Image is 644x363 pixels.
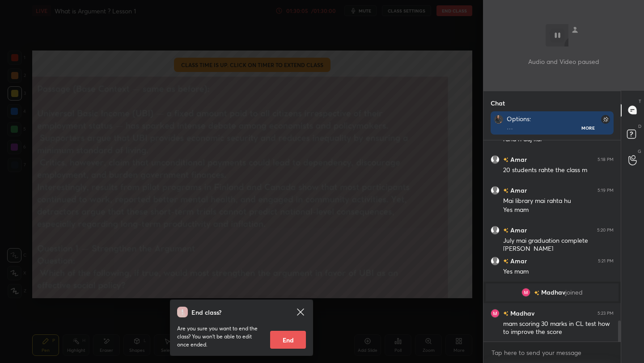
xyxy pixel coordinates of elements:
[541,289,565,296] span: Madhav
[491,256,500,265] img: default.png
[503,320,614,337] div: mam scoring 30 marks in CL test how to improve the score
[503,228,508,233] img: no-rating-badge.077c3623.svg
[503,127,614,144] div: Mam ye sab h kaha koi class nahi le raha h aaj kal
[528,57,599,66] p: Audio and Video paused
[508,308,534,318] h6: Madhav
[503,311,508,316] img: no-rating-badge.077c3623.svg
[534,290,539,295] img: no-rating-badge.077c3623.svg
[191,308,221,317] h4: End class?
[503,267,614,276] div: Yes mam
[581,125,595,131] div: More
[639,98,641,105] p: T
[508,225,527,235] h6: Amar
[597,310,614,316] div: 5:23 PM
[491,155,500,164] img: default.png
[507,115,582,131] div: Options: A. UBI is an ineffective solution because it may cause inflation and discourage work. B....
[491,225,500,234] img: default.png
[565,289,583,296] span: joined
[491,308,500,317] img: 3
[483,91,512,115] p: Chat
[638,123,641,130] p: D
[491,186,500,194] img: default.png
[508,155,527,164] h6: Amar
[503,188,508,193] img: no-rating-badge.077c3623.svg
[597,227,614,232] div: 5:20 PM
[503,197,614,206] div: Mai library mai rahta hu
[508,256,527,266] h6: Amar
[597,156,614,162] div: 5:18 PM
[521,288,530,297] img: 3
[270,331,306,349] button: End
[598,258,614,263] div: 5:21 PM
[503,166,614,175] div: 20 students rahte the class m
[177,325,263,349] p: Are you sure you want to end the class? You won’t be able to edit once ended.
[503,259,508,264] img: no-rating-badge.077c3623.svg
[503,236,614,253] div: July mai graduation complete [PERSON_NAME]
[483,140,621,342] div: grid
[494,115,503,124] img: 4ec84c9df1e94859877aaf94430cd378.png
[503,157,508,162] img: no-rating-badge.077c3623.svg
[508,186,527,195] h6: Amar
[503,206,614,215] div: Yes mam
[638,148,641,155] p: G
[597,187,614,193] div: 5:19 PM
